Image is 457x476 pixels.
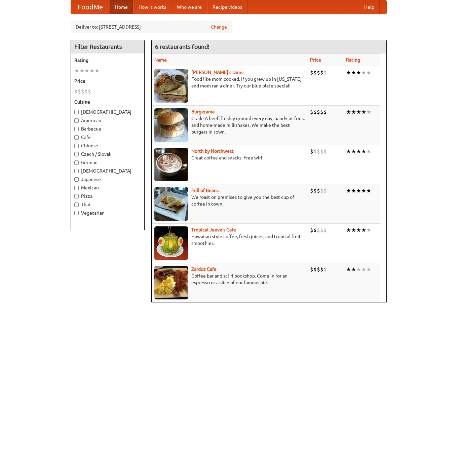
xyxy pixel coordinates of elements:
[154,69,188,103] img: sallys.jpg
[74,109,141,115] label: [DEMOGRAPHIC_DATA]
[81,88,84,95] li: $
[74,152,79,156] input: Czech / Slovak
[191,70,244,75] a: [PERSON_NAME]'s Diner
[361,108,366,116] li: ★
[74,134,141,141] label: Cafe
[317,69,320,76] li: $
[320,187,323,194] li: $
[74,194,79,198] input: Pizza
[154,154,305,161] p: Great coffee and snacks. Free wifi.
[191,188,219,193] a: Full of Beans
[74,177,79,182] input: Japanese
[361,226,366,234] li: ★
[154,76,305,89] p: Food like mom cooked, if you grew up in [US_STATE] and mom ran a diner. Try our blue plate special!
[346,187,351,194] li: ★
[323,108,327,116] li: $
[154,115,305,135] p: Grade A beef, freshly ground every day, hand-cut fries, and home-made milkshakes. We make the bes...
[346,226,351,234] li: ★
[310,226,313,234] li: $
[366,187,371,194] li: ★
[74,184,141,191] label: Mexican
[313,69,317,76] li: $
[351,226,356,234] li: ★
[211,24,227,30] a: Change
[74,176,141,183] label: Japanese
[74,125,141,132] label: Barbecue
[74,151,141,157] label: Czech / Slovak
[74,211,79,215] input: Vegetarian
[110,0,133,14] a: Home
[361,266,366,273] li: ★
[313,266,317,273] li: $
[323,226,327,234] li: $
[191,227,236,232] a: Tropical Jeeve's Cafe
[351,266,356,273] li: ★
[310,57,321,63] a: Price
[351,69,356,76] li: ★
[71,40,144,53] h4: Filter Restaurants
[155,43,210,50] ng-pluralize: 6 restaurants found!
[361,187,366,194] li: ★
[317,108,320,116] li: $
[351,148,356,155] li: ★
[74,88,78,95] li: $
[71,0,110,14] a: FoodMe
[320,69,323,76] li: $
[74,57,141,64] h5: Rating
[310,69,313,76] li: $
[313,148,317,155] li: $
[310,108,313,116] li: $
[74,118,79,123] input: American
[317,266,320,273] li: $
[154,266,188,299] img: zardoz.jpg
[74,201,141,208] label: Thai
[191,109,215,114] a: Burgerama
[346,69,351,76] li: ★
[356,226,361,234] li: ★
[74,160,79,165] input: German
[323,69,327,76] li: $
[361,148,366,155] li: ★
[191,148,234,154] a: North by Northwest
[356,266,361,273] li: ★
[74,168,141,174] label: [DEMOGRAPHIC_DATA]
[74,159,141,166] label: German
[317,226,320,234] li: $
[172,0,207,14] a: Who we are
[361,69,366,76] li: ★
[154,233,305,247] p: Hawaiian style coffee, fresh juices, and tropical fruit smoothies.
[317,148,320,155] li: $
[366,266,371,273] li: ★
[323,187,327,194] li: $
[84,88,88,95] li: $
[94,67,100,74] li: ★
[88,88,91,95] li: $
[79,67,84,74] li: ★
[191,266,217,272] a: Zardoz Cafe
[74,210,141,216] label: Vegetarian
[154,57,167,63] a: Name
[356,148,361,155] li: ★
[71,21,232,33] div: Deliver to: [STREET_ADDRESS]
[346,108,351,116] li: ★
[74,78,141,84] h5: Price
[154,194,305,207] p: We roast on premises to give you the best cup of coffee in town.
[366,108,371,116] li: ★
[310,266,313,273] li: $
[154,226,188,260] img: jeeves.jpg
[320,108,323,116] li: $
[154,187,188,221] img: beans.jpg
[74,169,79,173] input: [DEMOGRAPHIC_DATA]
[74,186,79,190] input: Mexican
[346,57,360,63] a: Rating
[313,226,317,234] li: $
[356,187,361,194] li: ★
[74,203,79,207] input: Thai
[351,108,356,116] li: ★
